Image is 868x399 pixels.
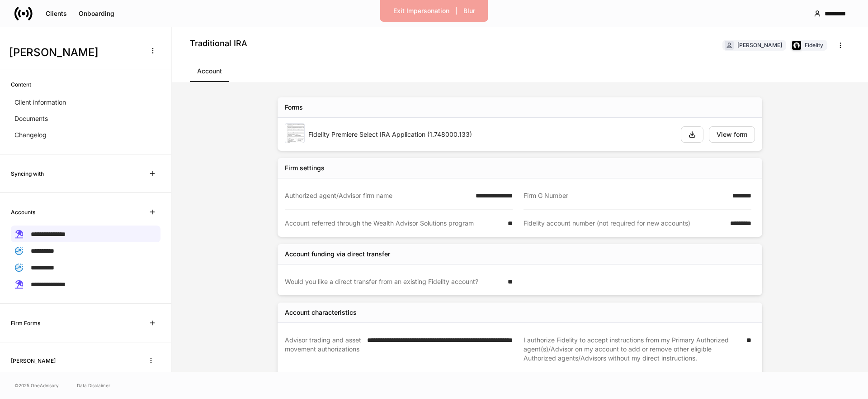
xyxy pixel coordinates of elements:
button: Clients [40,6,73,21]
div: Firm settings [285,163,325,173]
div: [PERSON_NAME] [737,41,782,49]
h6: Firm Forms [11,319,40,327]
div: Onboarding [79,10,114,17]
button: View form [709,126,755,143]
div: Advisor trading and asset movement authorizations [285,336,362,363]
p: Changelog [14,130,47,139]
a: Documents [11,111,160,127]
h6: [PERSON_NAME] [11,356,56,365]
button: Exit Impersonation [387,4,455,18]
div: Account funding via direct transfer [285,250,390,259]
div: Clients [46,10,67,17]
h3: [PERSON_NAME] [9,45,140,60]
div: Exit Impersonation [393,8,449,14]
a: Account [190,60,229,82]
div: Fidelity Premiere Select IRA Application (1.748000.133) [308,130,674,139]
div: Fidelity [805,41,823,49]
div: Account characteristics [285,308,357,317]
div: Would you like a direct transfer from an existing Fidelity account? [285,277,502,286]
div: Forms [285,103,303,112]
div: Account referred through the Wealth Advisor Solutions program [285,219,502,228]
button: Blur [458,4,481,18]
a: Client information [11,94,160,111]
a: Changelog [11,127,160,143]
button: Onboarding [73,6,120,21]
p: Client information [14,98,66,107]
div: View form [717,131,747,138]
div: Firm G Number [524,191,727,200]
h6: Accounts [11,208,35,216]
div: Authorized agent/Advisor firm name [285,191,470,200]
div: I authorize Fidelity to accept instructions from my Primary Authorized agent(s)/Advisor on my acc... [524,336,741,363]
a: Data Disclaimer [77,382,110,389]
span: © 2025 OneAdvisory [14,382,59,389]
div: Fidelity account number (not required for new accounts) [524,219,725,228]
h6: Syncing with [11,169,44,178]
h6: Content [11,80,31,89]
h4: Traditional IRA [190,38,247,49]
div: Blur [463,8,475,14]
p: Documents [14,114,48,123]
